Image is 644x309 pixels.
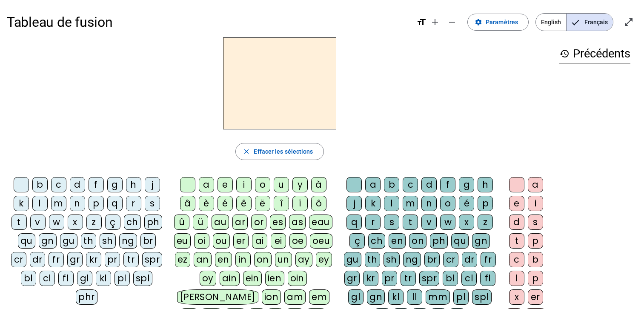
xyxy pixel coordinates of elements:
div: p [528,233,543,249]
div: kr [86,252,101,267]
div: spr [419,271,440,286]
div: ç [105,215,120,230]
div: gr [344,271,360,286]
button: Augmenter la taille de la police [426,14,444,31]
div: e [509,196,524,211]
div: e [218,177,233,192]
div: ü [193,215,208,230]
div: x [68,215,83,230]
div: m [403,196,418,211]
div: x [509,289,524,305]
div: br [424,252,440,267]
span: English [536,14,566,31]
div: ey [316,252,332,267]
div: ai [252,233,267,249]
div: p [89,196,104,211]
div: w [49,215,64,230]
div: gu [60,233,77,249]
div: u [274,177,289,192]
div: kl [388,289,404,305]
div: k [365,196,381,211]
div: z [478,215,493,230]
div: i [236,177,252,192]
div: b [528,252,543,267]
div: ch [124,215,141,230]
div: gn [39,233,57,249]
div: er [233,233,249,249]
div: ez [175,252,190,267]
div: r [126,196,141,211]
div: qu [451,233,469,249]
span: Paramètres [486,17,518,27]
div: b [384,177,399,192]
div: â [180,196,195,211]
div: ay [295,252,312,267]
div: gu [344,252,361,267]
div: q [346,215,362,230]
div: an [194,252,212,267]
div: m [51,196,66,211]
div: ç [349,233,365,249]
div: pl [114,271,130,286]
mat-icon: close [243,148,250,155]
div: q [107,196,123,211]
div: ien [265,271,284,286]
div: oeu [310,233,333,249]
div: th [365,252,380,267]
div: s [145,196,160,211]
div: fl [480,271,495,286]
div: bl [443,271,458,286]
div: j [145,177,160,192]
div: eau [309,215,332,230]
div: oin [288,271,307,286]
div: spl [133,271,153,286]
div: ei [271,233,286,249]
div: cr [11,252,26,267]
div: é [459,196,474,211]
div: oi [194,233,209,249]
div: ng [403,252,421,267]
div: é [218,196,233,211]
div: am [284,289,306,305]
div: x [459,215,474,230]
div: ë [255,196,270,211]
div: l [384,196,399,211]
div: kr [363,271,378,286]
div: cl [461,271,477,286]
div: ar [232,215,248,230]
div: oe [289,233,306,249]
button: Paramètres [467,14,529,31]
mat-icon: open_in_full [624,17,634,27]
div: ein [243,271,262,286]
div: y [292,177,308,192]
div: v [421,215,437,230]
div: a [199,177,214,192]
div: en [215,252,232,267]
div: i [528,196,543,211]
mat-icon: format_size [416,17,426,27]
div: [PERSON_NAME] [177,289,258,305]
div: p [528,271,543,286]
div: g [107,177,123,192]
div: w [440,215,455,230]
h1: Tableau de fusion [7,9,409,36]
div: oy [200,271,216,286]
div: gl [77,271,92,286]
div: or [251,215,266,230]
div: dr [30,252,45,267]
button: Effacer les sélections [235,143,323,160]
div: h [126,177,141,192]
div: cr [443,252,458,267]
div: c [403,177,418,192]
div: th [81,233,96,249]
div: è [199,196,214,211]
div: on [254,252,272,267]
div: eu [174,233,191,249]
div: er [528,289,543,305]
div: t [403,215,418,230]
div: bl [21,271,36,286]
div: phr [76,289,97,305]
div: spr [142,252,163,267]
div: v [30,215,46,230]
div: z [86,215,102,230]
